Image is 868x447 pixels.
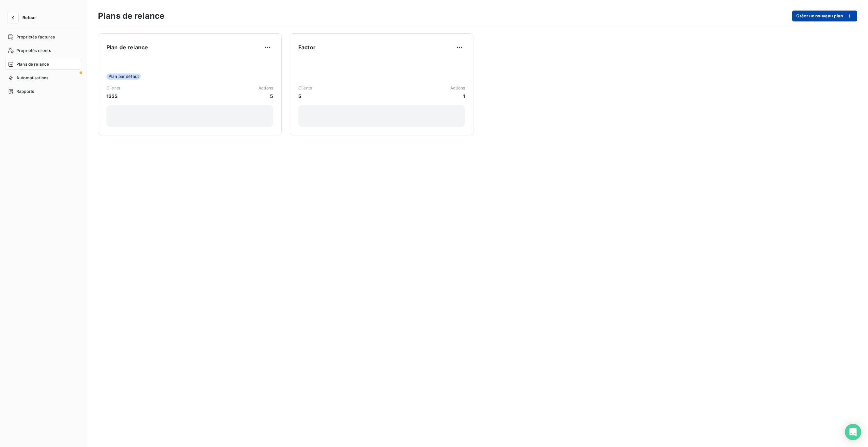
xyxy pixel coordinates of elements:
[298,85,312,91] span: Clients
[22,16,36,20] span: Retour
[258,93,273,100] span: 5
[258,85,273,91] span: Actions
[5,59,81,70] a: Plans de relance
[16,88,34,95] span: Rapports
[16,48,51,54] span: Propriétés clients
[106,73,141,80] span: Plan par défaut
[298,43,316,51] span: Factor
[106,85,120,91] span: Clients
[16,34,55,40] span: Propriétés factures
[106,43,148,51] span: Plan de relance
[5,32,81,43] a: Propriétés factures
[16,75,48,81] span: Automatisations
[845,424,861,440] div: Open Intercom Messenger
[298,93,312,100] span: 5
[5,12,41,23] button: Retour
[16,61,49,67] span: Plans de relance
[5,86,81,97] a: Rapports
[106,93,120,100] span: 1333
[450,85,465,91] span: Actions
[5,72,81,83] a: Automatisations
[5,45,81,56] a: Propriétés clients
[98,10,164,22] h3: Plans de relance
[450,93,465,100] span: 1
[792,11,857,21] button: Créer un nouveau plan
